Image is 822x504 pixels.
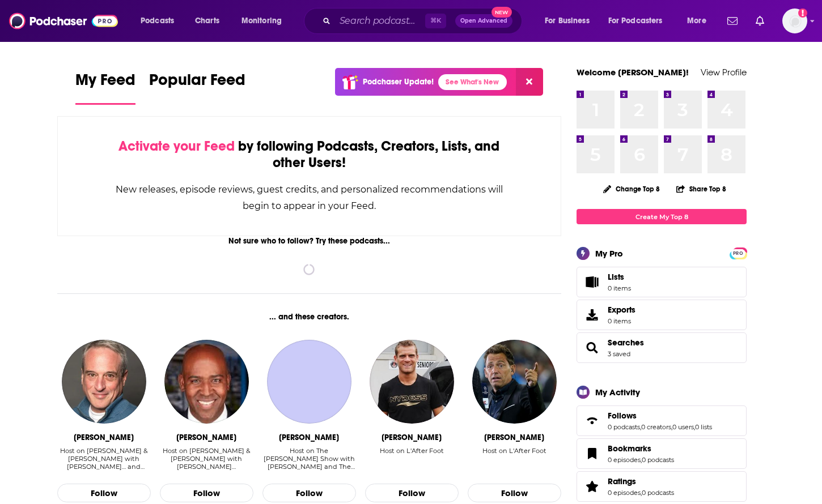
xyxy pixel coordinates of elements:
[57,312,561,322] div: ... and these creators.
[363,77,434,87] p: Podchaser Update!
[141,13,174,29] span: Podcasts
[425,14,446,28] span: ⌘ K
[545,13,590,29] span: For Business
[608,272,631,282] span: Lists
[315,8,533,34] div: Search podcasts, credits, & more...
[608,13,663,29] span: For Podcasters
[176,433,236,442] div: Marshall Harris
[267,340,351,424] a: Dana Loesch
[608,423,640,431] a: 0 podcasts
[370,340,454,424] img: Jerome Rothen
[671,423,672,431] span: ,
[365,484,459,503] button: Follow
[608,411,712,421] a: Follows
[460,18,507,24] span: Open Advanced
[382,433,442,442] div: Jerome Rothen
[608,305,635,315] span: Exports
[577,67,689,78] a: Welcome [PERSON_NAME]!
[695,423,712,431] a: 0 lists
[701,67,747,78] a: View Profile
[484,433,544,442] div: Daniel Riolo
[608,350,630,358] a: 3 saved
[160,484,253,503] button: Follow
[798,8,807,18] svg: Add a profile image
[577,300,747,330] a: Exports
[723,11,742,31] a: Show notifications dropdown
[57,447,151,471] div: Host on Rahimi & Harris with Mark Gr… and Rahimi & Harris Show
[608,272,624,282] span: Lists
[262,447,356,471] div: Host on The [PERSON_NAME] Show with [PERSON_NAME] and The [PERSON_NAME] Show with [PERSON_NAME]
[751,11,769,31] a: Show notifications dropdown
[608,443,674,454] a: Bookmarks
[608,476,674,486] a: Ratings
[595,248,623,259] div: My Pro
[642,489,674,497] a: 0 podcasts
[782,8,807,33] img: User Profile
[482,447,546,455] div: Host on L'After Foot
[234,12,296,30] button: open menu
[731,249,745,258] span: PRO
[581,340,603,356] a: Searches
[133,12,189,30] button: open menu
[608,476,636,486] span: Ratings
[676,178,727,200] button: Share Top 8
[482,447,546,471] div: Host on L'After Foot
[118,138,235,155] span: Activate your Feed
[581,446,603,462] a: Bookmarks
[608,411,637,421] span: Follows
[581,274,603,290] span: Lists
[581,413,603,429] a: Follows
[731,249,745,257] a: PRO
[438,74,507,90] a: See What's New
[577,267,747,297] a: Lists
[380,447,444,455] div: Host on L'After Foot
[672,423,694,431] a: 0 users
[262,447,356,471] div: Host on The Dana Show with Dana Loesch and The Dana Show with Dana Loesch
[595,387,640,398] div: My Activity
[455,14,512,28] button: Open AdvancedNew
[75,70,135,105] a: My Feed
[62,340,146,424] img: Dan Bernstein
[75,70,135,96] span: My Feed
[641,456,642,464] span: ,
[608,456,641,464] a: 0 episodes
[641,423,671,431] a: 0 creators
[596,182,667,196] button: Change Top 8
[608,317,635,325] span: 0 items
[195,13,219,29] span: Charts
[608,338,644,348] span: Searches
[687,13,706,29] span: More
[468,484,561,503] button: Follow
[262,484,356,503] button: Follow
[581,307,603,323] span: Exports
[335,12,425,30] input: Search podcasts, credits, & more...
[472,340,556,424] img: Daniel Riolo
[491,7,512,18] span: New
[577,438,747,469] span: Bookmarks
[679,12,721,30] button: open menu
[380,447,444,471] div: Host on L'After Foot
[577,332,747,363] span: Searches
[241,13,282,29] span: Monitoring
[608,443,651,454] span: Bookmarks
[188,12,226,30] a: Charts
[577,405,747,436] span: Follows
[149,70,245,96] span: Popular Feed
[57,484,151,503] button: Follow
[782,8,807,33] button: Show profile menu
[641,489,642,497] span: ,
[577,471,747,502] span: Ratings
[694,423,695,431] span: ,
[537,12,604,30] button: open menu
[160,447,253,471] div: Host on Rahimi & Harris with Mark Gr…
[164,340,248,424] img: Marshall Harris
[9,10,118,32] a: Podchaser - Follow, Share and Rate Podcasts
[601,12,679,30] button: open menu
[581,479,603,494] a: Ratings
[160,447,253,471] div: Host on [PERSON_NAME] & [PERSON_NAME] with [PERSON_NAME]…
[74,433,134,442] div: Dan Bernstein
